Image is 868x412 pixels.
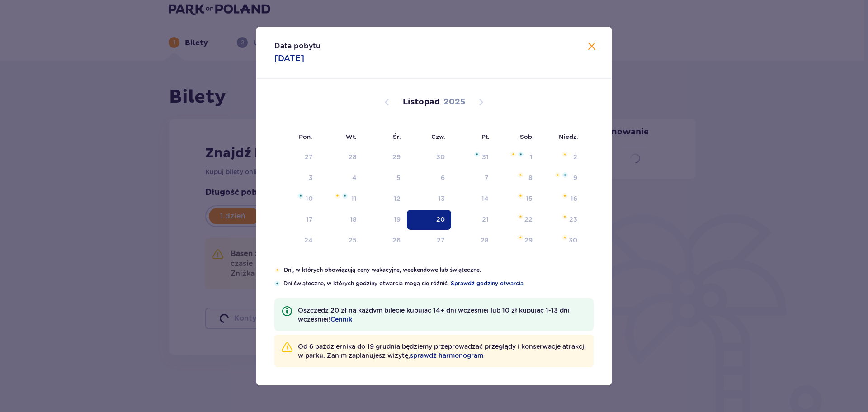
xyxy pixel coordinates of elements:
td: sobota, 15 listopada 2025 [495,189,539,209]
td: poniedziałek, 24 listopada 2025 [274,231,319,251]
td: piątek, 21 listopada 2025 [451,210,495,230]
td: piątek, 14 listopada 2025 [451,189,495,209]
div: 8 [528,173,533,182]
span: Sprawdź godziny otwarcia [451,279,524,288]
div: 26 [392,236,401,245]
p: 2025 [443,97,465,108]
p: Dni, w których obowiązują ceny wakacyjne, weekendowe lub świąteczne. [284,266,594,274]
img: Pomarańczowa gwiazdka [510,152,516,157]
div: 23 [569,215,577,224]
small: Śr. [393,133,401,140]
img: Pomarańczowa gwiazdka [274,267,280,273]
button: Poprzedni miesiąc [382,97,392,108]
p: Oszczędź 20 zł na każdym bilecie kupując 14+ dni wcześniej lub 10 zł kupując 1-13 dni wcześniej! [298,306,586,324]
div: 3 [309,173,313,182]
a: sprawdź harmonogram [410,351,483,360]
img: Niebieska gwiazdka [518,152,524,157]
p: Dni świąteczne, w których godziny otwarcia mogą się różnić. [283,279,594,288]
td: wtorek, 18 listopada 2025 [319,210,363,230]
div: 4 [352,173,357,182]
a: Cennik [330,315,352,324]
div: 11 [351,194,357,203]
img: Niebieska gwiazdka [274,281,280,286]
td: wtorek, 4 listopada 2025 [319,168,363,188]
img: Niebieska gwiazdka [474,152,480,157]
p: Data pobytu [274,41,321,51]
td: czwartek, 13 listopada 2025 [407,189,452,209]
td: poniedziałek, 27 października 2025 [274,147,319,167]
div: 22 [524,215,533,224]
div: 31 [482,152,489,161]
img: Pomarańczowa gwiazdka [518,214,524,219]
img: Pomarańczowa gwiazdka [518,193,524,199]
td: wtorek, 11 listopada 2025 [319,189,363,209]
div: 27 [305,152,313,161]
img: Niebieska gwiazdka [562,172,568,178]
td: niedziela, 30 listopada 2025 [539,231,584,251]
div: 9 [573,173,577,182]
td: niedziela, 2 listopada 2025 [539,147,584,167]
td: sobota, 8 listopada 2025 [495,168,539,188]
div: 14 [481,194,489,203]
div: 24 [304,236,313,245]
div: 29 [524,236,533,245]
div: 7 [485,173,489,182]
td: poniedziałek, 10 listopada 2025 [274,189,319,209]
td: środa, 19 listopada 2025 [363,210,407,230]
td: sobota, 22 listopada 2025 [495,210,539,230]
img: Pomarańczowa gwiazdka [518,235,524,240]
div: 10 [306,194,313,203]
td: piątek, 7 listopada 2025 [451,168,495,188]
div: 13 [438,194,445,203]
button: Następny miesiąc [476,97,486,108]
div: 27 [437,236,445,245]
div: 6 [441,173,445,182]
img: Pomarańczowa gwiazdka [562,152,568,157]
small: Pt. [481,133,490,140]
td: środa, 5 listopada 2025 [363,168,407,188]
td: poniedziałek, 3 listopada 2025 [274,168,319,188]
div: 28 [481,236,489,245]
div: 15 [526,194,533,203]
div: 25 [349,236,357,245]
img: Pomarańczowa gwiazdka [518,172,524,178]
img: Pomarańczowa gwiazdka [562,235,568,240]
td: poniedziałek, 17 listopada 2025 [274,210,319,230]
td: środa, 29 października 2025 [363,147,407,167]
div: 28 [349,152,357,161]
td: wtorek, 28 października 2025 [319,147,363,167]
div: 16 [571,194,577,203]
button: Zamknij [586,41,597,52]
small: Sob. [520,133,534,140]
div: 12 [394,194,401,203]
small: Pon. [299,133,312,140]
td: niedziela, 16 listopada 2025 [539,189,584,209]
img: Pomarańczowa gwiazdka [555,172,561,178]
td: wtorek, 25 listopada 2025 [319,231,363,251]
td: niedziela, 9 listopada 2025 [539,168,584,188]
div: 30 [569,236,577,245]
p: [DATE] [274,53,304,64]
div: 17 [306,215,313,224]
td: Data zaznaczona. czwartek, 20 listopada 2025 [407,210,452,230]
p: Od 6 października do 19 grudnia będziemy przeprowadzać przeglądy i konserwacje atrakcji w parku. ... [298,342,586,360]
div: 21 [482,215,489,224]
td: sobota, 29 listopada 2025 [495,231,539,251]
small: Wt. [346,133,357,140]
img: Niebieska gwiazdka [342,193,348,199]
div: 20 [436,215,445,224]
td: piątek, 28 listopada 2025 [451,231,495,251]
p: Listopad [403,97,440,108]
small: Czw. [431,133,445,140]
td: sobota, 1 listopada 2025 [495,147,539,167]
td: czwartek, 6 listopada 2025 [407,168,452,188]
div: 19 [394,215,401,224]
td: środa, 12 listopada 2025 [363,189,407,209]
div: 18 [350,215,357,224]
div: 5 [396,173,401,182]
div: 29 [392,152,401,161]
td: czwartek, 27 listopada 2025 [407,231,452,251]
img: Pomarańczowa gwiazdka [562,214,568,219]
